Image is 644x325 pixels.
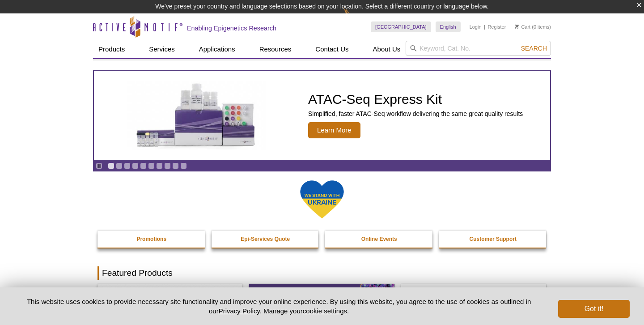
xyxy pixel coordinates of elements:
[172,162,179,169] a: Go to slide 9
[515,24,530,30] a: Cart
[94,71,550,160] a: ATAC-Seq Express Kit ATAC-Seq Express Kit Simplified, faster ATAC-Seq workflow delivering the sam...
[470,24,482,30] a: Login
[308,93,523,106] h2: ATAC-Seq Express Kit
[94,71,550,160] article: ATAC-Seq Express Kit
[521,45,547,52] span: Search
[97,231,206,248] a: Promotions
[310,41,354,58] a: Contact Us
[515,21,551,32] li: (0 items)
[132,162,139,169] a: Go to slide 4
[212,231,320,248] a: Epi-Services Quote
[156,162,163,169] a: Go to slide 7
[368,41,406,58] a: About Us
[136,236,166,242] strong: Promotions
[96,162,102,169] a: Toggle autoplay
[406,41,551,56] input: Keyword, Cat. No.
[558,300,630,318] button: Got it!
[308,110,523,118] p: Simplified, faster ATAC-Seq workflow delivering the same great quality results
[180,162,187,169] a: Go to slide 10
[108,162,114,169] a: Go to slide 1
[300,180,344,219] img: We Stand With Ukraine
[14,297,543,316] p: This website uses cookies to provide necessary site functionality and improve your online experie...
[97,266,547,280] h2: Featured Products
[487,24,506,30] a: Register
[515,24,519,29] img: Your Cart
[308,122,360,138] span: Learn More
[303,307,347,315] button: cookie settings
[164,162,171,169] a: Go to slide 8
[518,44,550,52] button: Search
[361,236,397,242] strong: Online Events
[254,41,297,58] a: Resources
[123,81,271,150] img: ATAC-Seq Express Kit
[194,41,241,58] a: Applications
[343,7,367,28] img: Change Here
[470,236,517,242] strong: Customer Support
[439,231,547,248] a: Customer Support
[93,41,130,58] a: Products
[219,307,260,315] a: Privacy Policy
[484,21,485,32] li: |
[144,41,180,58] a: Services
[436,21,461,32] a: English
[140,162,147,169] a: Go to slide 5
[187,24,276,32] h2: Enabling Epigenetics Research
[116,162,123,169] a: Go to slide 2
[325,231,433,248] a: Online Events
[371,21,431,32] a: [GEOGRAPHIC_DATA]
[124,162,131,169] a: Go to slide 3
[241,236,290,242] strong: Epi-Services Quote
[148,162,155,169] a: Go to slide 6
